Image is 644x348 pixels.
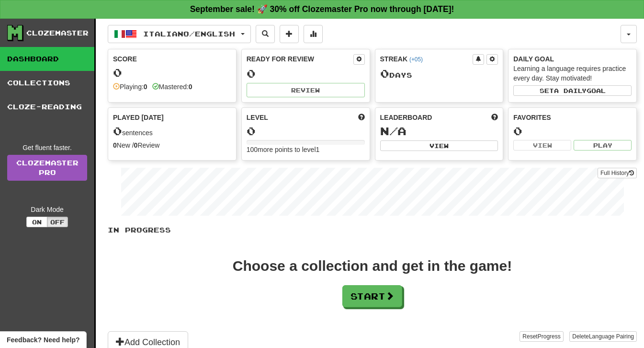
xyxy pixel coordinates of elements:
div: 0 [513,125,632,137]
span: Score more points to level up [358,113,365,122]
div: Daily Goal [513,54,632,64]
div: Dark Mode [7,205,87,214]
div: sentences [113,125,231,138]
div: New / Review [113,140,231,150]
span: a daily [554,87,587,94]
span: This week in points, UTC [491,113,498,122]
div: 0 [247,68,365,80]
button: Add sentence to collection [280,25,299,43]
span: Progress [538,333,561,340]
div: 0 [247,125,365,137]
div: Playing: [113,82,147,92]
span: N/A [380,124,407,138]
strong: 0 [113,141,117,149]
strong: 0 [134,141,138,149]
div: Get fluent faster. [7,143,87,152]
p: In Progress [108,225,637,235]
div: Day s [380,68,498,80]
button: Start [342,285,402,307]
button: Search sentences [256,25,275,43]
div: 100 more points to level 1 [247,145,365,154]
button: On [26,217,47,227]
button: View [513,140,571,151]
span: Leaderboard [380,113,432,122]
div: Score [113,54,231,64]
button: Off [47,217,68,227]
strong: September sale! 🚀 30% off Clozemaster Pro now through [DATE]! [190,4,454,14]
button: DeleteLanguage Pairing [569,331,637,342]
button: ResetProgress [520,331,563,342]
button: Full History [598,168,637,178]
span: 0 [113,124,122,138]
div: 0 [113,67,231,79]
a: ClozemasterPro [7,155,87,181]
div: Favorites [513,113,632,122]
span: Language Pairing [589,333,634,340]
span: Open feedback widget [7,335,79,345]
button: Seta dailygoal [513,85,632,96]
button: Italiano/English [108,25,251,43]
button: Play [574,140,632,151]
div: Choose a collection and get in the game! [233,259,512,273]
button: More stats [304,25,323,43]
a: (+05) [409,56,423,63]
div: Learning a language requires practice every day. Stay motivated! [513,64,632,83]
strong: 0 [144,83,147,91]
div: Clozemaster [26,28,89,38]
button: Review [247,83,365,97]
span: Level [247,113,268,122]
div: Streak [380,54,473,64]
div: Mastered: [152,82,192,92]
strong: 0 [189,83,192,91]
span: 0 [380,67,389,80]
div: Ready for Review [247,54,353,64]
button: View [380,140,498,151]
span: Played [DATE] [113,113,164,122]
span: Italiano / English [143,30,235,38]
